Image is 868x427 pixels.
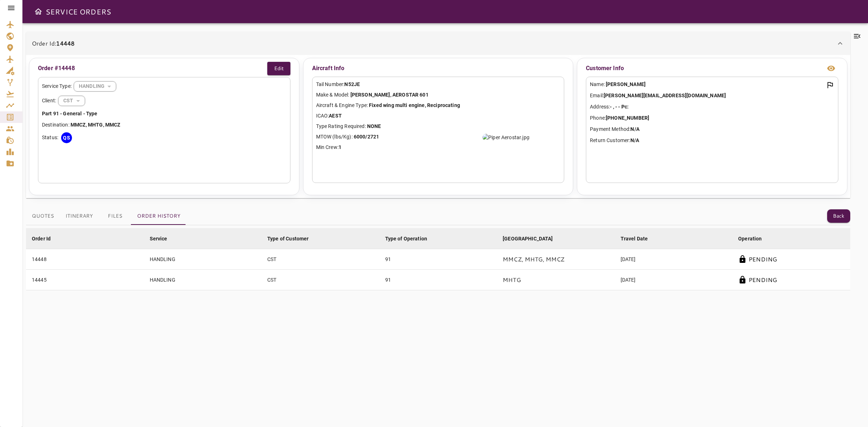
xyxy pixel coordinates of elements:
[354,134,379,140] b: 6000/2721
[99,122,103,128] b: G
[60,208,99,225] button: Itinerary
[32,234,51,243] div: Order Id
[267,234,318,243] span: Type of Customer
[503,234,562,243] span: [GEOGRAPHIC_DATA]
[385,234,427,243] div: Type of Operation
[58,91,85,110] div: HANDLING
[26,32,850,55] div: Order Id:14448
[749,276,777,284] p: PENDING
[738,234,771,243] span: Operation
[482,134,529,141] img: Piper Aerostar.jpg
[26,208,186,225] div: basic tabs example
[42,110,286,118] p: Part 91 - General - Type
[131,208,186,225] button: Order History
[503,234,553,243] div: [GEOGRAPHIC_DATA]
[385,234,437,243] span: Type of Operation
[621,234,658,243] span: Travel Date
[590,137,834,144] p: Return Customer:
[61,132,72,143] div: QS
[32,276,138,283] div: 14445
[117,122,120,128] b: Z
[590,81,834,88] p: Name:
[42,134,58,141] p: Status:
[621,234,648,243] div: Travel Date
[110,122,114,128] b: M
[604,93,726,98] b: [PERSON_NAME][EMAIL_ADDRESS][DOMAIN_NAME]
[316,102,561,109] p: Aircraft & Engine Type:
[46,6,111,17] h6: SERVICE ORDERS
[316,144,561,151] p: Min Crew:
[150,234,177,243] span: Service
[42,95,286,106] div: Client:
[114,122,117,128] b: C
[71,122,75,128] b: M
[590,114,834,122] p: Phone:
[82,122,85,128] b: Z
[316,91,561,99] p: Make & Model:
[316,123,561,130] p: Type Rating Required:
[316,133,561,141] p: MTOW (lbs/Kg):
[86,122,87,128] b: ,
[144,249,262,269] td: HANDLING
[99,208,131,225] button: Files
[144,269,262,290] td: HANDLING
[312,62,565,75] p: Aircraft Info
[56,39,75,47] b: 14448
[610,104,629,110] b: - , - - Pc:
[79,122,82,128] b: C
[267,62,290,75] button: Edit
[105,122,110,128] b: M
[316,112,561,120] p: ICAO:
[261,269,379,290] td: CST
[379,269,497,290] td: 91
[749,255,777,264] p: PENDING
[329,113,342,119] b: AEST
[26,208,60,225] button: Quotes
[369,102,460,108] b: Fixed wing multi engine, Reciprocating
[31,4,46,19] button: Open drawer
[630,126,639,132] b: N/A
[590,103,834,111] p: Address:
[586,64,624,73] p: Customer Info
[827,209,850,223] button: Back
[606,81,646,87] b: [PERSON_NAME]
[88,122,92,128] b: M
[75,122,79,128] b: M
[630,137,639,143] b: N/A
[344,81,360,87] b: N52JE
[590,125,834,133] p: Payment Method:
[26,55,850,198] div: Order Id:14448
[339,144,341,150] b: 1
[150,234,167,243] div: Service
[42,121,286,129] p: Destination:
[590,92,834,99] p: Email:
[32,39,75,48] p: Order Id:
[379,249,497,269] td: 91
[606,115,649,121] b: [PHONE_NUMBER]
[96,122,99,128] b: T
[32,256,138,263] div: 14448
[615,249,733,269] td: [DATE]
[261,249,379,269] td: CST
[824,61,838,76] button: view info
[267,234,309,243] div: Type of Customer
[92,122,96,128] b: H
[42,81,286,92] div: Service Type:
[503,276,521,284] p: MHTG
[103,122,104,128] b: ,
[350,92,429,98] b: [PERSON_NAME], AEROSTAR 601
[38,64,75,73] p: Order #14448
[615,269,733,290] td: [DATE]
[367,123,381,129] b: NONE
[316,81,561,88] p: Tail Number:
[503,255,565,264] p: MMCZ, MHTG, MMCZ
[32,234,60,243] span: Order Id
[74,77,116,96] div: HANDLING
[738,234,762,243] div: Operation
